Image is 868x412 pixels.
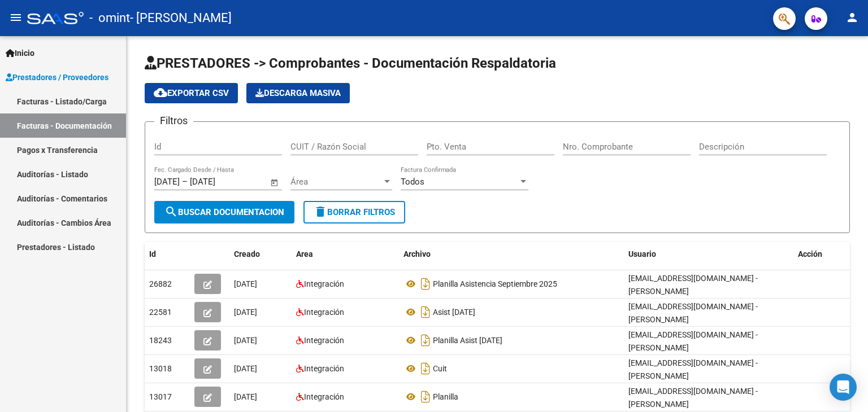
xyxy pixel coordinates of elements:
span: Creado [234,249,260,258]
span: Acción [798,249,822,258]
span: Integración [304,364,344,373]
datatable-header-cell: Usuario [624,242,793,266]
datatable-header-cell: Acción [793,242,850,266]
button: Exportar CSV [145,83,238,103]
datatable-header-cell: Area [292,242,399,266]
span: Integración [304,392,344,401]
span: [DATE] [234,279,257,288]
span: 13017 [149,392,172,401]
span: Integración [304,336,344,345]
span: Integración [304,279,344,288]
span: Borrar Filtros [314,207,395,217]
button: Borrar Filtros [303,201,405,223]
span: Exportar CSV [154,88,229,98]
span: Inicio [6,47,34,59]
span: Prestadores / Proveedores [6,71,108,84]
span: [EMAIL_ADDRESS][DOMAIN_NAME] - [PERSON_NAME] [628,274,758,296]
span: [DATE] [234,336,257,345]
span: [EMAIL_ADDRESS][DOMAIN_NAME] - [PERSON_NAME] [628,358,758,380]
span: 18243 [149,336,172,345]
span: [EMAIL_ADDRESS][DOMAIN_NAME] - [PERSON_NAME] [628,387,758,409]
span: Cuit [433,364,447,373]
button: Buscar Documentacion [154,201,294,223]
datatable-header-cell: Creado [229,242,292,266]
span: Archivo [403,249,431,258]
i: Descargar documento [418,275,433,293]
span: Planilla Asistencia Septiembre 2025 [433,279,557,288]
span: [DATE] [234,308,257,317]
app-download-masive: Descarga masiva de comprobantes (adjuntos) [246,83,350,103]
button: Open calendar [268,176,281,189]
input: Fecha inicio [154,177,180,187]
span: 26882 [149,279,172,288]
span: Asist [DATE] [433,308,475,317]
datatable-header-cell: Id [145,242,190,266]
i: Descargar documento [418,331,433,349]
i: Descargar documento [418,303,433,321]
mat-icon: delete [314,205,327,218]
span: Área [290,177,382,187]
span: [EMAIL_ADDRESS][DOMAIN_NAME] - [PERSON_NAME] [628,330,758,352]
span: Planilla Asist [DATE] [433,336,502,345]
span: – [182,177,188,187]
span: Todos [401,177,424,187]
h3: Filtros [154,113,193,129]
div: Open Intercom Messenger [830,374,857,401]
datatable-header-cell: Archivo [399,242,624,266]
span: Area [296,249,313,258]
span: Planilla [433,392,458,401]
span: [EMAIL_ADDRESS][DOMAIN_NAME] - [PERSON_NAME] [628,302,758,324]
span: Descarga Masiva [255,88,341,98]
span: Integración [304,308,344,317]
mat-icon: search [164,205,178,218]
span: Id [149,249,156,258]
button: Descarga Masiva [246,83,350,103]
span: 13018 [149,364,172,373]
span: - omint [89,6,130,30]
span: [DATE] [234,364,257,373]
span: [DATE] [234,392,257,401]
mat-icon: cloud_download [154,86,167,99]
span: PRESTADORES -> Comprobantes - Documentación Respaldatoria [145,55,556,71]
span: 22581 [149,308,172,317]
span: Usuario [628,249,656,258]
input: Fecha fin [190,177,245,187]
mat-icon: person [845,11,859,24]
i: Descargar documento [418,360,433,378]
i: Descargar documento [418,388,433,406]
span: Buscar Documentacion [164,207,284,217]
span: - [PERSON_NAME] [130,6,232,30]
mat-icon: menu [9,11,23,24]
